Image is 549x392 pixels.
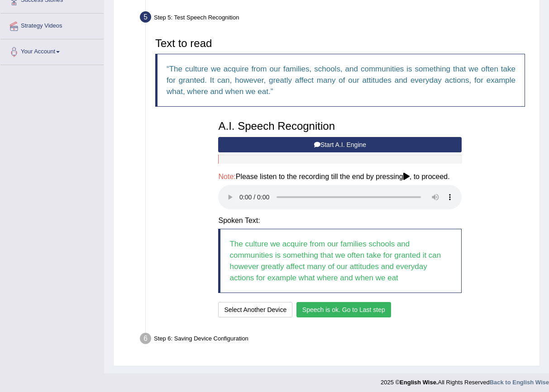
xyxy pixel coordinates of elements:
button: Select Another Device [218,302,292,317]
div: 2025 © All Rights Reserved [381,373,549,387]
div: Step 5: Test Speech Recognition [136,9,535,28]
a: Your Account [0,39,104,62]
button: Start A.I. Engine [218,137,462,152]
a: Back to English Wise [490,379,549,386]
a: Strategy Videos [0,14,104,36]
q: The culture we acquire from our families, schools, and communities is something that we often tak... [167,65,516,96]
div: Step 6: Saving Device Configuration [136,330,535,350]
strong: English Wise. [400,379,438,386]
h4: Please listen to the recording till the end by pressing , to proceed. [218,173,462,181]
button: Speech is ok. Go to Last step [296,302,391,317]
blockquote: The culture we acquire from our families schools and communities is something that we often take ... [218,229,462,293]
h3: Text to read [155,38,525,49]
span: Note: [218,173,235,180]
h4: Spoken Text: [218,217,462,225]
h3: A.I. Speech Recognition [218,120,462,132]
